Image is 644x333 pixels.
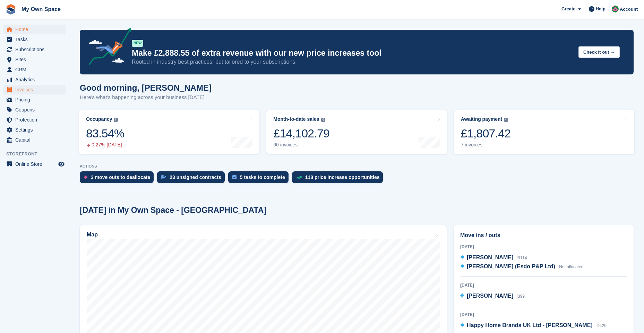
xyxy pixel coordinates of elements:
button: Check it out → [578,46,620,58]
a: My Own Space [19,3,63,15]
span: Sites [15,55,57,64]
span: B99 [517,294,525,299]
a: menu [3,65,66,74]
div: [DATE] [460,244,627,250]
a: menu [3,105,66,115]
div: [DATE] [460,282,627,288]
span: Help [596,6,606,12]
h2: Map [87,232,98,238]
p: Rooted in industry best practices, but tailored to your subscriptions. [132,58,573,66]
img: stora-icon-8386f47178a22dfd0bd8f6a31ec36ba5ce8667c1dd55bd0f319d3a0aa187defe.svg [6,4,16,15]
div: Awaiting payment [461,116,503,122]
span: Subscriptions [15,45,57,54]
a: menu [3,85,66,94]
a: 3 move outs to deallocate [80,171,157,187]
a: menu [3,75,66,84]
div: 7 invoices [461,142,511,148]
a: menu [3,159,66,169]
div: 3 move outs to deallocate [91,174,150,180]
a: [PERSON_NAME] B99 [460,292,525,301]
a: Happy Home Brands UK Ltd - [PERSON_NAME] D429 [460,321,607,330]
div: 118 price increase opportunities [305,174,380,180]
h2: Move ins / outs [460,231,627,240]
a: 5 tasks to complete [228,171,292,187]
div: 83.54% [86,126,124,141]
div: 0.27% [DATE] [86,142,124,148]
span: Pricing [15,95,57,105]
span: Happy Home Brands UK Ltd - [PERSON_NAME] [467,322,593,328]
span: [PERSON_NAME] [467,254,513,260]
span: Tasks [15,35,57,44]
div: Month-to-date sales [273,116,319,122]
span: CRM [15,65,57,74]
img: Lucy Parry [612,6,619,12]
span: Settings [15,125,57,135]
a: 23 unsigned contracts [157,171,228,187]
a: Month-to-date sales £14,102.79 60 invoices [266,110,447,154]
span: [PERSON_NAME] [467,293,513,299]
a: menu [3,115,66,125]
a: menu [3,35,66,44]
span: Analytics [15,75,57,84]
span: Online Store [15,159,57,169]
a: menu [3,45,66,54]
div: £1,807.42 [461,126,511,141]
a: 118 price increase opportunities [292,171,387,187]
span: Home [15,25,57,34]
a: [PERSON_NAME] B114 [460,253,527,262]
a: menu [3,135,66,145]
a: [PERSON_NAME] (Esdo P&P Ltd) Not allocated [460,262,583,271]
span: Invoices [15,85,57,94]
img: icon-info-grey-7440780725fd019a000dd9b08b2336e03edf1995a4989e88bcd33f0948082b44.svg [504,118,508,122]
a: Awaiting payment £1,807.42 7 invoices [454,110,634,154]
div: 5 tasks to complete [240,174,285,180]
img: price-adjustments-announcement-icon-8257ccfd72463d97f412b2fc003d46551f7dbcb40ab6d574587a9cd5c0d94... [83,28,131,67]
span: Account [620,6,638,13]
p: ACTIONS [80,164,634,169]
img: move_outs_to_deallocate_icon-f764333ba52eb49d3ac5e1228854f67142a1ed5810a6f6cc68b1a99e826820c5.svg [84,175,87,179]
img: icon-info-grey-7440780725fd019a000dd9b08b2336e03edf1995a4989e88bcd33f0948082b44.svg [321,118,325,122]
a: menu [3,55,66,64]
img: contract_signature_icon-13c848040528278c33f63329250d36e43548de30e8caae1d1a13099fd9432cc5.svg [161,175,166,179]
div: £14,102.79 [273,126,329,141]
a: Preview store [57,160,66,168]
h2: [DATE] in My Own Space - [GEOGRAPHIC_DATA] [80,206,266,215]
img: price_increase_opportunities-93ffe204e8149a01c8c9dc8f82e8f89637d9d84a8eef4429ea346261dce0b2c0.svg [296,176,302,179]
div: Occupancy [86,116,112,122]
p: Make £2,888.55 of extra revenue with our new price increases tool [132,48,573,58]
a: menu [3,25,66,34]
span: Storefront [6,151,69,157]
h1: Good morning, [PERSON_NAME] [80,83,212,92]
img: task-75834270c22a3079a89374b754ae025e5fb1db73e45f91037f5363f120a921f8.svg [232,175,237,179]
div: 60 invoices [273,142,329,148]
img: icon-info-grey-7440780725fd019a000dd9b08b2336e03edf1995a4989e88bcd33f0948082b44.svg [114,118,118,122]
span: Protection [15,115,57,125]
span: [PERSON_NAME] (Esdo P&P Ltd) [467,263,555,269]
span: Capital [15,135,57,145]
a: menu [3,95,66,105]
span: Create [561,6,575,12]
span: D429 [596,323,607,328]
div: [DATE] [460,312,627,318]
a: menu [3,125,66,135]
p: Here's what's happening across your business [DATE] [80,93,212,101]
div: 23 unsigned contracts [170,174,221,180]
a: Occupancy 83.54% 0.27% [DATE] [79,110,259,154]
span: Coupons [15,105,57,115]
div: NEW [132,40,143,47]
span: Not allocated [559,264,583,269]
span: B114 [517,255,527,260]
